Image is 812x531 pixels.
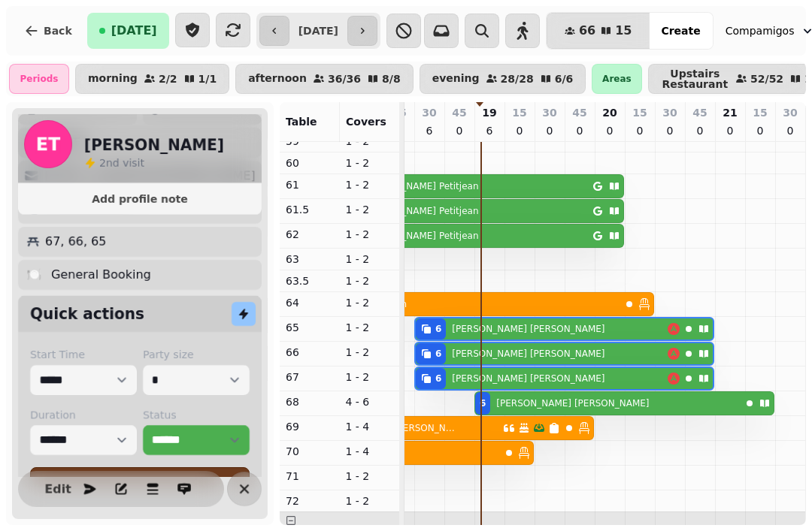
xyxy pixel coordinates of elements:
p: 30 [422,105,436,120]
p: 28 / 28 [501,74,534,84]
span: Edit [49,483,67,495]
p: 30 [542,105,556,120]
p: 1 - 2 [346,227,394,242]
p: 64 [286,295,334,310]
span: [DATE] [111,25,157,37]
p: 45 [692,105,707,120]
p: [PERSON_NAME] [PERSON_NAME] [452,323,604,335]
label: Party size [143,347,250,362]
p: 1 - 4 [346,419,394,434]
h2: [PERSON_NAME] [84,134,224,155]
button: [DATE] [87,13,169,49]
span: Table [286,116,317,128]
label: Start Time [30,347,137,362]
p: 19 [482,105,496,120]
p: afternoon [248,73,307,85]
p: 70 [286,444,334,459]
p: 71 [286,469,334,484]
p: 0 [604,123,616,138]
span: Back [44,26,72,36]
p: Upstairs Restaurant [661,68,729,89]
p: 1 - 2 [346,345,394,360]
p: 1 - 2 [346,177,394,192]
label: Status [143,407,250,422]
span: 2 [99,157,106,169]
p: 61.5 [286,202,334,217]
button: 6615 [547,13,650,49]
p: 67 [286,370,334,385]
p: 63.5 [286,273,334,288]
p: 0 [514,123,526,138]
span: 15 [615,25,632,37]
span: Covers [346,116,386,128]
p: 21 [723,105,737,120]
button: Back [12,13,84,49]
span: ET [36,135,61,153]
div: 6 [435,323,441,335]
p: [PERSON_NAME] [PERSON_NAME] [452,373,604,385]
p: 2 / 2 [159,74,177,84]
div: 6 [435,373,441,385]
p: 1 - 2 [346,273,394,288]
span: 66 [579,25,595,37]
p: 20 [602,105,617,120]
span: Create [661,26,700,36]
p: 1 - 2 [346,320,394,335]
p: 1 - 2 [346,252,394,267]
p: 0 [574,123,586,138]
p: 45 [452,105,466,120]
p: 6 [423,123,435,138]
p: 1 - 2 [346,493,394,508]
p: [PERSON_NAME] Petitjean [361,205,478,217]
p: 1 - 2 [346,202,394,217]
p: 15 [512,105,526,120]
p: 1 - 2 [346,469,394,484]
p: 15 [632,105,647,120]
button: morning2/21/1 [75,64,229,94]
p: 8 / 8 [382,74,401,84]
p: 52 / 52 [750,74,783,84]
p: 30 [662,105,677,120]
p: 0 [724,123,736,138]
p: 68 [286,394,334,409]
p: 0 [453,123,465,138]
p: 0 [784,123,796,138]
span: nd [106,157,123,169]
p: 1 - 2 [346,155,394,170]
p: 65 [286,320,334,335]
p: 🍽️ [27,266,42,284]
p: 07415048698 [45,200,129,218]
p: 1 - 4 [346,444,394,459]
p: 1 / 1 [198,74,217,84]
p: 0 [664,123,676,138]
button: Edit [43,474,73,504]
p: 36 / 36 [328,74,361,84]
p: 1 - 2 [346,295,394,310]
p: General Booking [51,266,151,284]
span: Compamigos [726,23,795,38]
p: visit [99,155,144,170]
p: 0 [694,123,706,138]
button: Add profile note [24,189,256,209]
p: 63 [286,252,334,267]
p: 45 [572,105,586,120]
p: 72 [286,493,334,508]
p: 61 [286,177,334,192]
div: Periods [9,64,69,94]
p: 62 [286,227,334,242]
p: 67, 66, 65 [45,233,106,251]
button: Create [649,13,712,49]
div: Areas [592,64,641,94]
p: 4 - 6 [346,394,394,409]
p: [PERSON_NAME] Petitjean [361,180,478,192]
p: [PERSON_NAME] [PERSON_NAME] [452,348,604,360]
p: 0 [634,123,646,138]
p: evening [432,73,480,85]
p: morning [88,73,138,85]
div: 6 [435,348,441,360]
button: evening28/286/6 [420,64,586,94]
p: [PERSON_NAME] [PERSON_NAME] [496,397,649,409]
p: 15 [753,105,767,120]
p: [PERSON_NAME] Petitjean [361,230,478,242]
p: 6 [483,123,495,138]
